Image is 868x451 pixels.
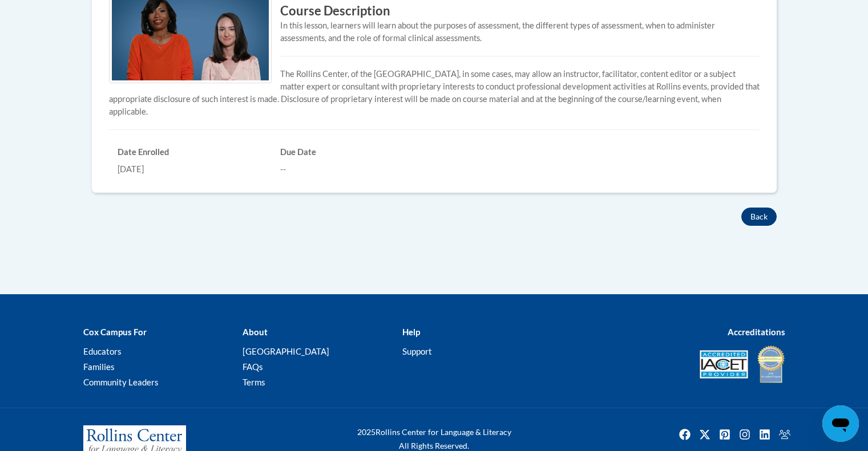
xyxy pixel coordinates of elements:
[756,425,774,444] a: Linkedin
[736,425,754,444] a: Instagram
[736,425,754,444] img: Instagram icon
[243,327,268,337] b: About
[822,405,859,442] iframe: Button to launch messaging window
[716,425,734,444] img: Pinterest icon
[109,68,760,118] p: The Rollins Center, of the [GEOGRAPHIC_DATA], in some cases, may allow an instructor, facilitator...
[776,425,794,444] a: Facebook Group
[83,327,147,337] b: Cox Campus For
[280,163,426,176] div: --
[357,427,376,437] span: 2025
[109,2,760,20] h3: Course Description
[243,346,329,356] a: [GEOGRAPHIC_DATA]
[83,377,159,387] a: Community Leaders
[676,425,694,444] img: Facebook icon
[728,327,785,337] b: Accreditations
[756,425,774,444] img: LinkedIn icon
[83,346,122,356] a: Educators
[243,361,263,372] a: FAQs
[757,344,785,384] img: IDA® Accredited
[700,350,748,379] img: Accredited IACET® Provider
[280,147,426,157] h6: Due Date
[118,147,263,157] h6: Date Enrolled
[696,425,714,444] a: Twitter
[243,377,265,387] a: Terms
[696,425,714,444] img: Twitter icon
[402,346,432,356] a: Support
[83,361,115,372] a: Families
[741,208,777,226] button: Back
[776,425,794,444] img: Facebook group icon
[716,425,734,444] a: Pinterest
[109,19,760,44] div: In this lesson, learners will learn about the purposes of assessment, the different types of asse...
[118,163,263,176] div: [DATE]
[402,327,420,337] b: Help
[676,425,694,444] a: Facebook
